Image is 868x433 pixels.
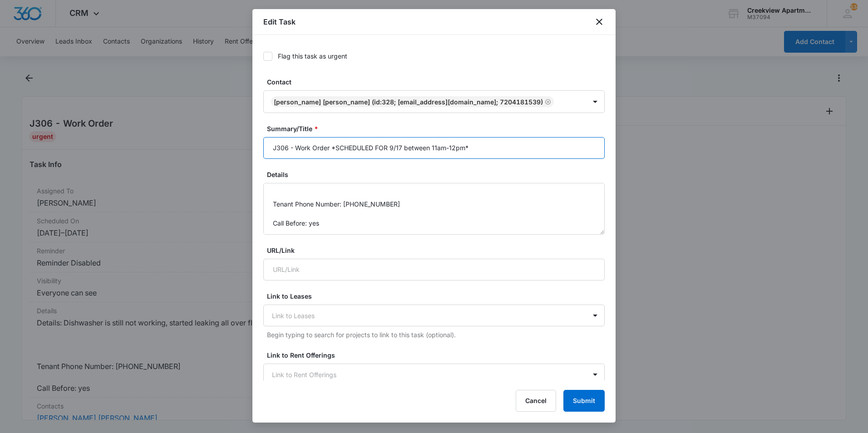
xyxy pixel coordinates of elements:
label: Summary/Title [267,124,608,133]
label: URL/Link [267,246,608,255]
div: Flag this task as urgent [278,51,347,61]
label: Link to Rent Offerings [267,350,608,360]
button: Cancel [516,390,556,412]
input: URL/Link [263,259,605,280]
label: Details [267,170,608,179]
textarea: Details: Dishwasher is still not working, started leaking all over floor when she ran a load Tena... [263,183,605,235]
p: Begin typing to search for projects to link to this task (optional). [267,330,605,340]
label: Contact [267,77,608,87]
button: close [594,16,605,27]
div: [PERSON_NAME] [PERSON_NAME] (ID:328; [EMAIL_ADDRESS][DOMAIN_NAME]; 7204181539) [274,98,543,106]
input: Summary/Title [263,137,605,159]
div: Remove Lela Navarrette Quinn Cochran (ID:328; lnavarrette12761@gmail.com; 7204181539) [543,98,551,105]
label: Link to Leases [267,291,608,301]
button: Submit [563,390,605,412]
h1: Edit Task [263,16,296,27]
